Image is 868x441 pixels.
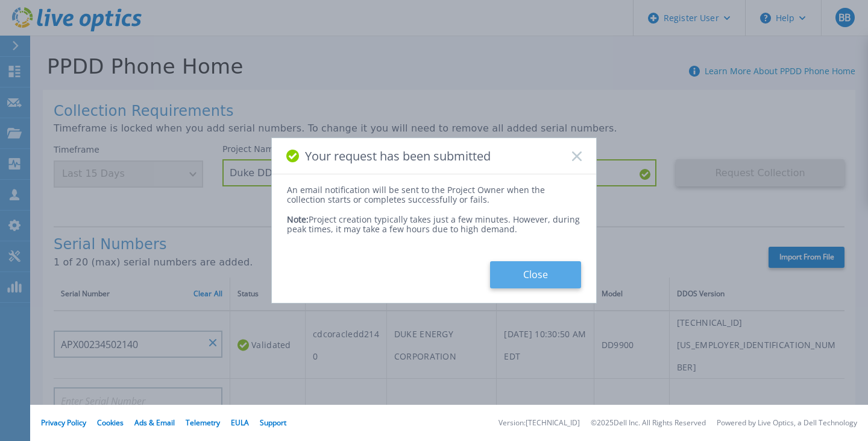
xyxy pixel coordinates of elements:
[498,419,580,427] li: Version: [TECHNICAL_ID]
[186,417,220,428] a: Telemetry
[134,417,175,428] a: Ads & Email
[591,419,706,427] li: © 2025 Dell Inc. All Rights Reserved
[287,185,581,205] div: An email notification will be sent to the Project Owner when the collection starts or completes s...
[287,214,309,225] span: Note:
[97,417,124,428] a: Cookies
[260,417,286,428] a: Support
[41,417,86,428] a: Privacy Policy
[490,261,581,288] button: Close
[717,419,857,427] li: Powered by Live Optics, a Dell Technology
[305,149,491,163] span: Your request has been submitted
[287,205,581,234] div: Project creation typically takes just a few minutes. However, during peak times, it may take a fe...
[231,417,249,428] a: EULA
